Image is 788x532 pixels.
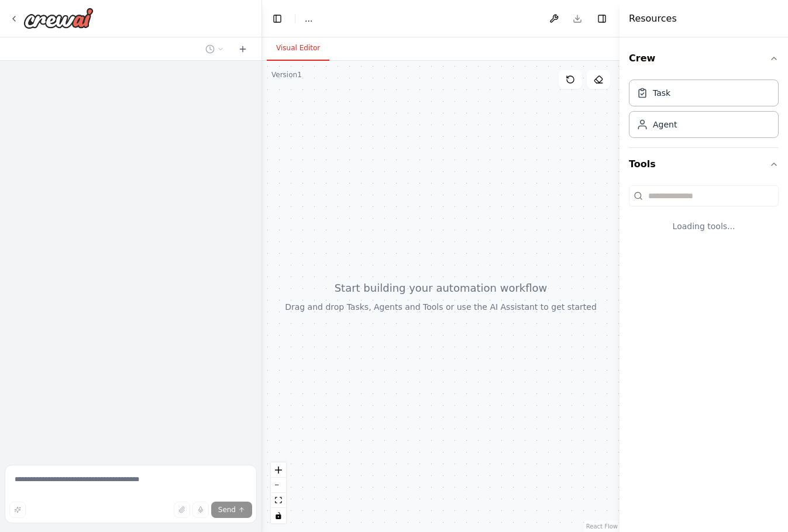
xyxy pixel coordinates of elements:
[594,11,610,27] button: Hide right sidebar
[586,523,618,530] a: React Flow attribution
[233,42,252,56] button: Start a new chat
[629,211,779,241] div: Loading tools...
[629,148,779,181] button: Tools
[269,11,285,27] button: Hide left sidebar
[629,181,779,251] div: Tools
[23,8,94,29] img: Logo
[629,75,779,147] div: Crew
[271,70,302,80] div: Version 1
[271,508,286,523] button: toggle interactivity
[629,42,779,75] button: Crew
[271,462,286,478] button: zoom in
[271,493,286,508] button: fit view
[271,462,286,523] div: React Flow controls
[211,502,252,518] button: Send
[653,87,670,99] div: Task
[629,12,677,26] h4: Resources
[653,119,677,130] div: Agent
[271,478,286,493] button: zoom out
[192,502,209,518] button: Click to speak your automation idea
[267,36,329,61] button: Visual Editor
[218,505,236,514] span: Send
[174,502,190,518] button: Upload files
[9,502,26,518] button: Improve this prompt
[305,13,312,25] nav: breadcrumb
[201,42,229,56] button: Switch to previous chat
[305,13,312,25] span: ...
